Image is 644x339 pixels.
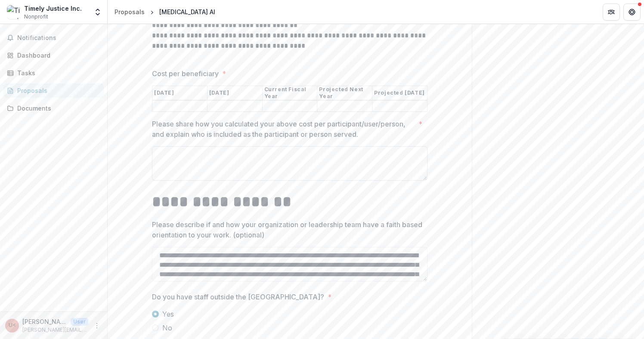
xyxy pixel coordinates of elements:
[24,4,82,13] div: Timely Justice Inc.
[115,7,145,16] div: Proposals
[9,323,16,328] div: Utkarsh Saxena <utkarsh@adalat.ai>
[207,86,262,100] th: [DATE]
[71,318,88,326] p: User
[152,86,207,100] th: [DATE]
[22,317,67,326] p: [PERSON_NAME] <[PERSON_NAME][EMAIL_ADDRESS][MEDICAL_DATA]>
[111,6,219,18] nav: breadcrumb
[22,326,88,334] p: [PERSON_NAME][EMAIL_ADDRESS][MEDICAL_DATA]
[17,68,97,77] div: Tasks
[92,3,104,21] button: Open entity switcher
[17,51,97,60] div: Dashboard
[3,66,104,80] a: Tasks
[152,119,415,139] p: Please share how you calculated your above cost per participant/user/person, and explain who is i...
[92,321,102,331] button: More
[3,48,104,62] a: Dashboard
[3,83,104,98] a: Proposals
[111,6,148,18] a: Proposals
[17,34,100,42] span: Notifications
[152,68,219,79] p: Cost per beneficiary
[3,31,104,45] button: Notifications
[162,309,174,319] span: Yes
[603,3,620,21] button: Partners
[17,104,97,113] div: Documents
[152,219,422,240] p: Please describe if and how your organization or leadership team have a faith based orientation to...
[623,3,641,21] button: Get Help
[317,86,372,100] th: Projected Next Year
[24,13,48,21] span: Nonprofit
[7,5,21,19] img: Timely Justice Inc.
[159,7,215,16] div: [MEDICAL_DATA] AI
[3,101,104,115] a: Documents
[262,86,317,100] th: Current Fiscal Year
[162,323,172,333] span: No
[372,86,427,100] th: Projected [DATE]
[17,86,97,95] div: Proposals
[152,292,324,302] p: Do you have staff outside the [GEOGRAPHIC_DATA]?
